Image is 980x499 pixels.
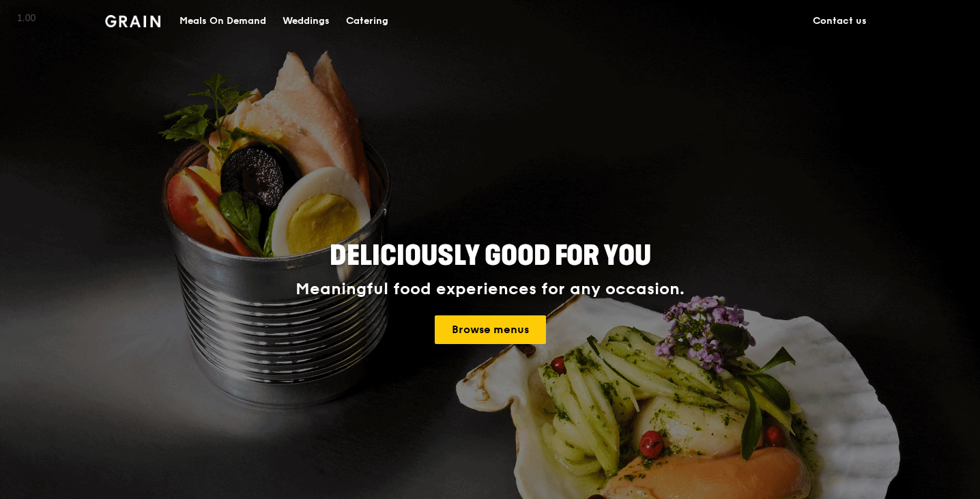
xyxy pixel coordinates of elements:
a: Browse menus [435,315,546,344]
a: Catering [338,1,397,42]
a: Weddings [274,1,338,42]
a: Contact us [805,1,875,42]
div: Meaningful food experiences for any occasion. [244,280,736,299]
div: Meals On Demand [179,1,266,42]
div: Catering [346,1,388,42]
div: Weddings [283,1,330,42]
img: Grain [105,15,160,27]
span: Deliciously good for you [330,240,651,272]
